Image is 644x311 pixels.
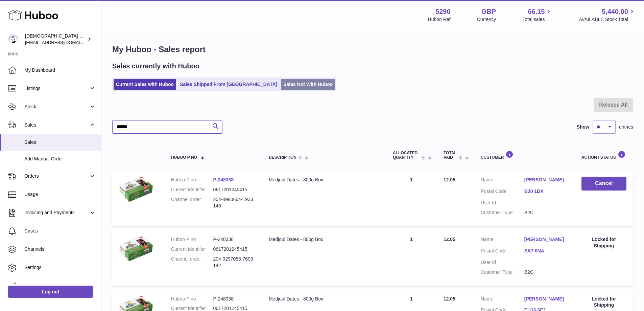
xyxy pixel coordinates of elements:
[25,40,99,45] span: [EMAIL_ADDRESS][DOMAIN_NAME]
[386,170,437,226] td: 1
[581,296,626,309] div: Locked for Shipping
[524,188,568,195] a: B30 1DX
[213,186,255,193] dd: 0617201245415
[24,209,89,216] span: Invoicing and Payments
[619,124,633,130] span: entries
[177,79,280,90] a: Sales Shipped From [GEOGRAPHIC_DATA]
[119,177,153,202] img: 52901644521444.png
[428,16,451,23] div: Huboo Ref
[213,177,234,182] a: P-248338
[481,259,524,266] dt: User Id
[281,79,335,90] a: Sales Not With Huboo
[581,151,626,160] div: Action / Status
[524,177,568,183] a: [PERSON_NAME]
[602,7,628,16] span: 5,440.00
[524,248,568,254] a: SA7 0NA
[393,151,420,160] span: ALLOCATED Quantity
[119,236,153,261] img: 52901644521444.png
[481,236,524,244] dt: Name
[386,229,437,286] td: 1
[112,62,199,71] h2: Sales currently with Huboo
[481,296,524,304] dt: Name
[24,191,96,198] span: Usage
[524,269,568,275] dd: B2C
[577,124,589,130] label: Show
[213,196,255,209] dd: 204-4980664-1933146
[171,236,213,243] dt: Huboo P no
[435,7,451,16] strong: 5290
[114,79,176,90] a: Current Sales with Huboo
[581,177,626,191] button: Cancel
[213,296,255,302] dd: P-248338
[522,16,552,23] span: Total sales
[24,228,96,234] span: Cases
[528,7,545,16] span: 66.15
[24,122,89,128] span: Sales
[581,236,626,249] div: Locked for Shipping
[481,248,524,256] dt: Postal Code
[481,177,524,185] dt: Name
[522,7,552,23] a: 66.15 Total sales
[24,264,96,271] span: Settings
[171,296,213,302] dt: Huboo P no
[24,67,96,73] span: My Dashboard
[481,209,524,216] dt: Customer Type
[213,256,255,269] dd: 204-9297058-7693142
[213,246,255,252] dd: 0617201245415
[24,283,96,289] span: Returns
[25,33,86,46] div: [DEMOGRAPHIC_DATA] Charity
[269,236,379,243] div: Medjoul Dates - 800g Box
[171,256,213,269] dt: Channel order
[24,104,89,110] span: Stock
[524,296,568,302] a: [PERSON_NAME]
[269,177,379,183] div: Medjoul Dates - 800g Box
[171,155,197,160] span: Huboo P no
[24,139,96,146] span: Sales
[8,34,18,44] img: info@muslimcharity.org.uk
[481,200,524,206] dt: User Id
[24,156,96,162] span: Add Manual Order
[269,155,296,160] span: Description
[444,177,455,182] span: 12.05
[481,7,496,16] strong: GBP
[171,177,213,183] dt: Huboo P no
[269,296,379,302] div: Medjoul Dates - 800g Box
[171,196,213,209] dt: Channel order
[579,7,636,23] a: 5,440.00 AVAILABLE Stock Total
[444,237,455,242] span: 12.05
[171,246,213,252] dt: Current identifier
[481,151,568,160] div: Customer
[213,236,255,243] dd: P-248338
[524,209,568,216] dd: B2C
[8,286,93,298] a: Log out
[444,296,455,302] span: 12.05
[24,173,89,179] span: Orders
[477,16,496,23] div: Currency
[481,188,524,196] dt: Postal Code
[171,186,213,193] dt: Current identifier
[24,246,96,252] span: Channels
[112,44,633,55] h1: My Huboo - Sales report
[481,269,524,275] dt: Customer Type
[24,85,89,92] span: Listings
[524,236,568,243] a: [PERSON_NAME]
[579,16,636,23] span: AVAILABLE Stock Total
[444,151,457,160] span: Total paid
